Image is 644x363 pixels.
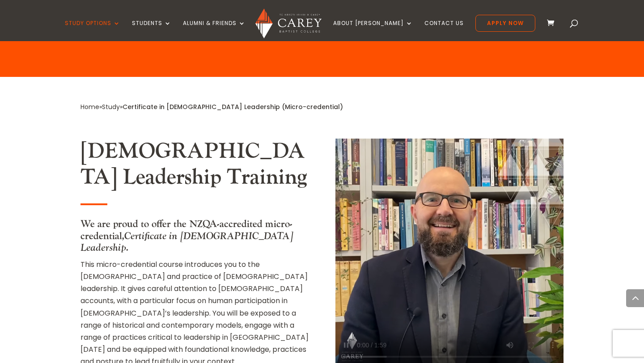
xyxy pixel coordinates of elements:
a: About [PERSON_NAME] [333,20,413,41]
span: Certificate in [DEMOGRAPHIC_DATA] Leadership (Micro-credential) [123,102,343,111]
a: Contact Us [424,20,464,41]
a: Study Options [65,20,120,41]
h4: We are proud to offer the NZQA-accredited micro-credential, [80,218,309,258]
h2: [DEMOGRAPHIC_DATA] Leadership Training [80,139,309,194]
a: Students [132,20,171,41]
a: Apply Now [475,15,535,32]
a: Study [102,102,120,111]
em: Certificate in [DEMOGRAPHIC_DATA] Leadership. [80,229,293,254]
a: Home [80,102,99,111]
span: » » [80,102,343,111]
a: Alumni & Friends [183,20,246,41]
img: Carey Baptist College [255,8,321,38]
